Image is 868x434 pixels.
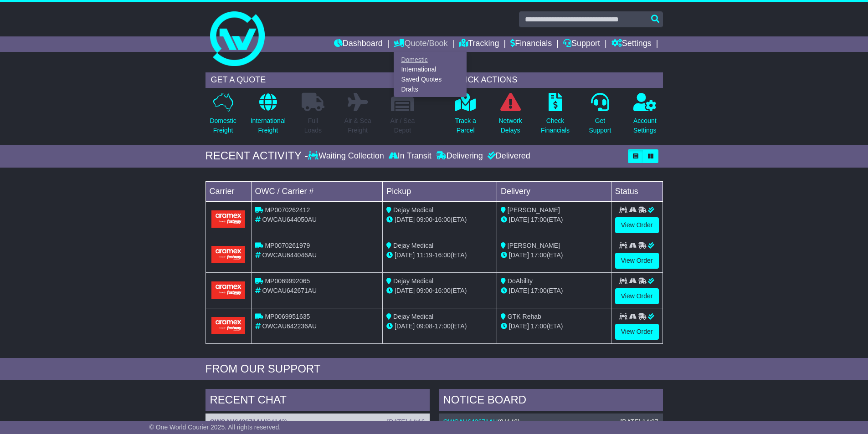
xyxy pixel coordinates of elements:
[395,251,415,259] span: [DATE]
[251,116,286,135] p: International Freight
[435,322,451,330] span: 17:00
[509,251,529,259] span: [DATE]
[211,317,246,334] img: Aramex.png
[439,389,663,414] div: NOTICE BOARD
[265,313,310,320] span: MP0069951635
[589,116,611,135] p: Get Support
[500,418,518,425] span: 94142
[435,287,451,294] span: 16:00
[448,72,663,88] div: QUICK ACTIONS
[386,322,493,331] div: - (ETA)
[386,286,493,296] div: - (ETA)
[394,75,466,85] a: Saved Quotes
[615,217,659,233] a: View Order
[455,116,476,135] p: Track a Parcel
[210,418,425,426] div: ( )
[611,181,663,201] td: Status
[394,52,467,97] div: Quote/Book
[501,286,607,296] div: (ETA)
[498,116,522,135] p: Network Delays
[485,151,530,161] div: Delivered
[563,36,600,52] a: Support
[393,242,433,249] span: Dejay Medical
[509,216,529,223] span: [DATE]
[344,116,371,135] p: Air & Sea Freight
[611,36,652,52] a: Settings
[443,418,498,425] a: OWCAU642671AU
[262,216,317,223] span: OWCAU644050AU
[205,72,421,88] div: GET A QUOTE
[541,116,570,135] p: Check Financials
[615,324,659,340] a: View Order
[501,322,607,331] div: (ETA)
[395,322,415,330] span: [DATE]
[262,287,317,294] span: OWCAU642671AU
[262,322,317,330] span: OWCAU642236AU
[386,215,493,225] div: - (ETA)
[209,92,236,140] a: DomesticFreight
[620,418,658,426] div: [DATE] 14:07
[508,277,533,285] span: DoAbility
[509,287,529,294] span: [DATE]
[416,322,432,330] span: 09:08
[510,36,552,52] a: Financials
[531,322,547,330] span: 17:00
[531,287,547,294] span: 17:00
[265,206,310,214] span: MP0070262412
[308,151,386,161] div: Waiting Collection
[416,251,432,259] span: 11:19
[497,181,611,201] td: Delivery
[531,251,547,259] span: 17:00
[435,216,451,223] span: 16:00
[267,418,285,425] span: 94142
[205,149,308,163] div: RECENT ACTIVITY -
[205,363,663,376] div: FROM OUR SUPPORT
[501,250,607,260] div: (ETA)
[508,206,560,214] span: [PERSON_NAME]
[393,277,433,285] span: Dejay Medical
[265,242,310,249] span: MP0070261979
[508,242,560,249] span: [PERSON_NAME]
[394,55,466,65] a: Domestic
[540,92,570,140] a: CheckFinancials
[508,313,541,320] span: GTK Rehab
[386,250,493,260] div: - (ETA)
[210,418,265,425] a: OWCAU642671AU
[205,389,430,414] div: RECENT CHAT
[149,424,281,431] span: © One World Courier 2025. All rights reserved.
[615,253,659,269] a: View Order
[387,418,425,426] div: [DATE] 14:16
[393,206,433,214] span: Dejay Medical
[435,251,451,259] span: 16:00
[416,216,432,223] span: 09:00
[443,418,658,426] div: ( )
[509,322,529,330] span: [DATE]
[393,313,433,320] span: Dejay Medical
[416,287,432,294] span: 09:00
[250,92,286,140] a: InternationalFreight
[211,210,246,227] img: Aramex.png
[210,116,236,135] p: Domestic Freight
[615,288,659,304] a: View Order
[394,36,447,52] a: Quote/Book
[251,181,383,201] td: OWC / Carrier #
[302,116,324,135] p: Full Loads
[211,281,246,298] img: Aramex.png
[262,251,317,259] span: OWCAU644046AU
[205,181,251,201] td: Carrier
[395,287,415,294] span: [DATE]
[394,84,466,94] a: Drafts
[211,246,246,263] img: Aramex.png
[434,151,485,161] div: Delivering
[455,92,477,140] a: Track aParcel
[588,92,611,140] a: GetSupport
[386,151,434,161] div: In Transit
[334,36,383,52] a: Dashboard
[383,181,497,201] td: Pickup
[501,215,607,225] div: (ETA)
[395,216,415,223] span: [DATE]
[633,92,657,140] a: AccountSettings
[633,116,657,135] p: Account Settings
[265,277,310,285] span: MP0069992065
[531,216,547,223] span: 17:00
